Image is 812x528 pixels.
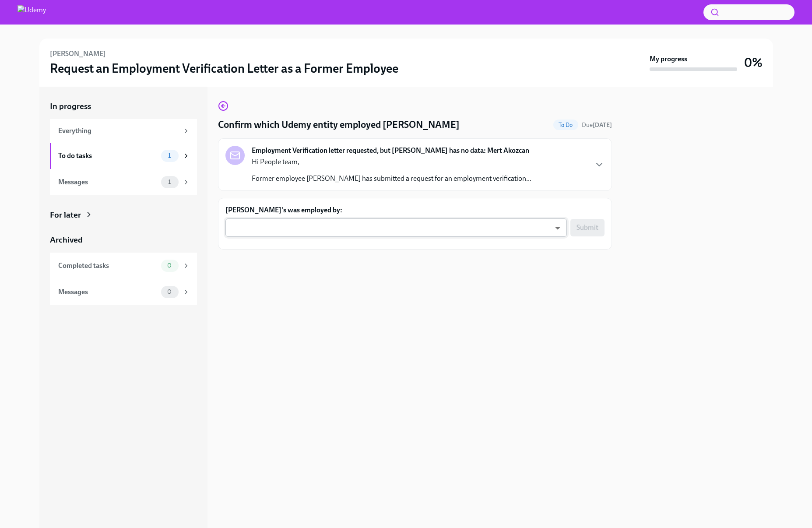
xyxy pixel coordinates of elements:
[58,151,158,161] div: To do tasks
[163,152,176,159] span: 1
[18,5,46,19] img: Udemy
[50,253,197,279] a: Completed tasks0
[252,174,531,183] p: Former employee [PERSON_NAME] has submitted a request for an employment verification...
[553,122,578,128] span: To Do
[252,157,531,167] p: Hi People team,
[582,121,612,129] span: September 29th, 2025 02:00
[58,287,158,297] div: Messages
[50,49,106,59] h6: [PERSON_NAME]
[50,143,197,169] a: To do tasks1
[218,118,460,131] h4: Confirm which Udemy entity employed [PERSON_NAME]
[162,289,177,295] span: 0
[252,146,529,155] strong: Employment Verification letter requested, but [PERSON_NAME] has no data: Mert Akozcan
[744,55,763,70] h3: 0%
[58,126,179,136] div: Everything
[225,205,605,215] label: [PERSON_NAME]'s was employed by:
[50,101,197,112] a: In progress
[582,121,612,129] span: Due
[58,261,158,271] div: Completed tasks
[50,60,398,76] h3: Request an Employment Verification Letter as a Former Employee
[50,169,197,195] a: Messages1
[50,119,197,143] a: Everything
[162,262,177,269] span: 0
[58,177,158,187] div: Messages
[50,279,197,305] a: Messages0
[650,54,687,64] strong: My progress
[163,179,176,185] span: 1
[50,234,197,246] a: Archived
[50,209,81,221] div: For later
[50,209,197,221] a: For later
[593,121,612,129] strong: [DATE]
[225,218,567,237] div: ​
